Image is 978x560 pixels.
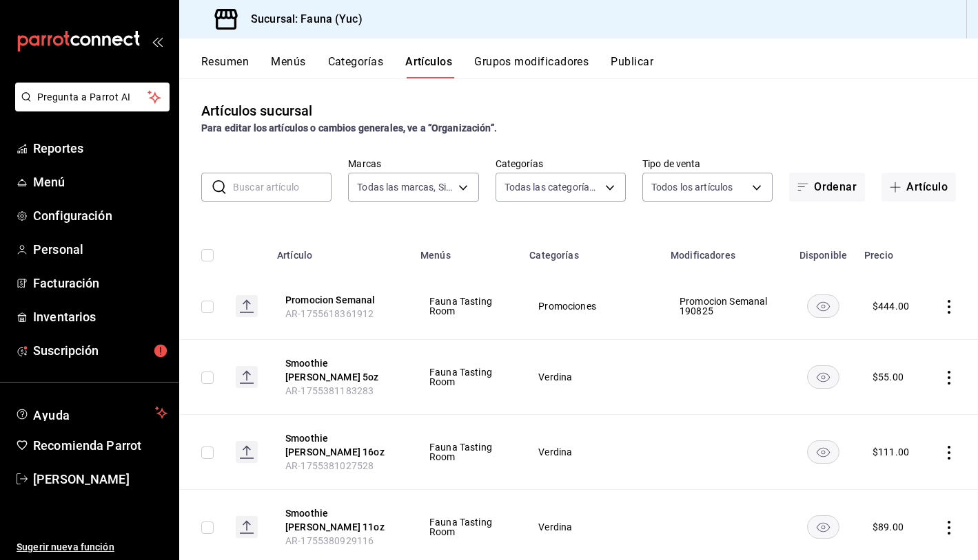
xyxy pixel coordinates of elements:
[285,356,396,384] button: edit-product-location
[496,159,626,169] label: Categorías
[474,55,589,78] button: Grupos modificadores
[873,299,909,313] div: $ 444.00
[17,540,167,554] span: Sugerir nueva función
[33,470,167,488] span: [PERSON_NAME]
[807,365,839,389] button: availability-product
[429,367,504,387] span: Fauna Tasting Room
[33,139,167,158] span: Reportes
[680,297,773,316] span: Promocion Semanal 190825
[348,159,478,169] label: Marcas
[33,436,167,455] span: Recomienda Parrot
[807,515,839,539] button: availability-product
[285,385,374,396] span: AR-1755381183283
[521,229,662,273] th: Categorías
[538,301,645,311] span: Promociones
[942,521,956,535] button: actions
[285,293,396,307] button: edit-product-location
[791,229,856,273] th: Disponible
[33,341,167,360] span: Suscripción
[789,173,865,202] button: Ordenar
[233,173,332,201] input: Buscar artículo
[807,294,839,318] button: availability-product
[285,535,374,546] span: AR-1755380929116
[662,229,791,273] th: Modificadores
[873,520,904,534] div: $ 89.00
[942,300,956,314] button: actions
[152,36,163,47] button: open_drawer_menu
[33,274,167,292] span: Facturación
[269,229,412,273] th: Artículo
[285,431,396,459] button: edit-product-location
[271,55,305,78] button: Menús
[405,55,452,78] button: Artículos
[642,159,773,169] label: Tipo de venta
[538,447,645,457] span: Verdina
[328,55,384,78] button: Categorías
[201,100,312,121] div: Artículos sucursal
[873,370,904,384] div: $ 55.00
[33,240,167,259] span: Personal
[33,206,167,225] span: Configuración
[873,445,909,459] div: $ 111.00
[240,11,363,28] h3: Sucursal: Fauna (Yuc)
[33,405,150,421] span: Ayuda
[611,55,653,78] button: Publicar
[285,308,374,319] span: AR-1755618361912
[429,442,504,462] span: Fauna Tasting Room
[856,229,926,273] th: Precio
[807,440,839,464] button: availability-product
[285,506,396,534] button: edit-product-location
[357,180,453,194] span: Todas las marcas, Sin marca
[15,83,170,111] button: Pregunta a Parrot AI
[429,517,504,537] span: Fauna Tasting Room
[538,522,645,532] span: Verdina
[285,460,374,471] span: AR-1755381027528
[37,90,148,105] span: Pregunta a Parrot AI
[201,55,978,78] div: navigation tabs
[505,180,600,194] span: Todas las categorías, Sin categoría
[201,55,249,78] button: Resumen
[33,173,167,191] span: Menú
[10,100,170,114] a: Pregunta a Parrot AI
[429,297,504,316] span: Fauna Tasting Room
[33,308,167,326] span: Inventarios
[201,122,497,133] strong: Para editar los artículos o cambios generales, ve a “Organización”.
[942,371,956,385] button: actions
[412,229,521,273] th: Menús
[538,372,645,382] span: Verdina
[942,446,956,460] button: actions
[882,173,956,202] button: Artículo
[651,180,733,194] span: Todos los artículos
